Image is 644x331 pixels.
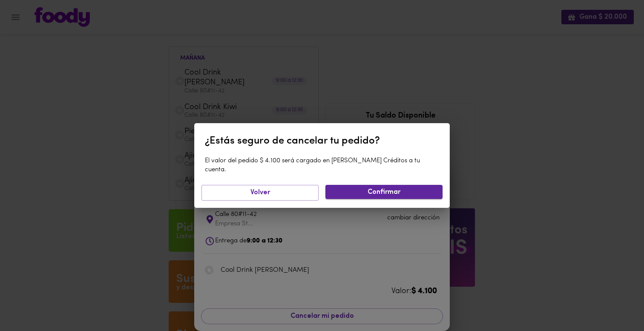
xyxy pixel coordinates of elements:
iframe: Messagebird Livechat Widget [595,282,635,322]
button: Volver [201,185,319,201]
div: El valor del pedido $ 4.100 será cargado en [PERSON_NAME] Créditos a tu cuenta. [205,156,439,175]
span: Volver [207,189,313,197]
span: Confirmar [332,188,436,196]
div: ¿Estás seguro de cancelar tu pedido? [205,134,439,148]
button: Confirmar [325,185,443,199]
